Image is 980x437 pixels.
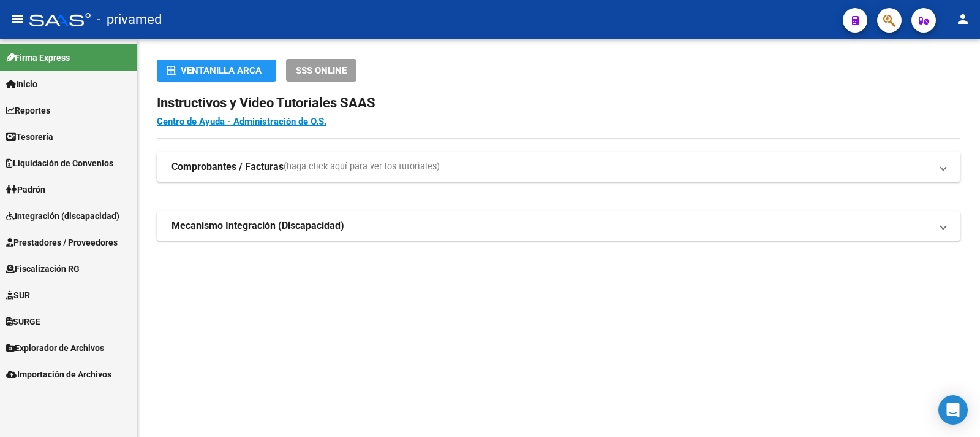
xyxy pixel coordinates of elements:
[157,60,276,82] button: Ventanilla ARCA
[10,12,24,26] mat-icon: menu
[6,51,70,64] span: Firma Express
[938,395,968,425] div: Open Intercom Messenger
[171,219,344,233] strong: Mecanismo Integración (Discapacidad)
[6,341,104,355] span: Explorador de Archivos
[157,152,960,182] mat-expansion-panel-header: Comprobantes / Facturas(haga click aquí para ver los tutoriales)
[284,160,440,174] span: (haga click aquí para ver los tutoriales)
[157,91,960,115] h2: Instructivos y Video Tutoriales SAAS
[6,209,119,223] span: Integración (discapacidad)
[167,60,266,82] div: Ventanilla ARCA
[6,157,113,170] span: Liquidación de Convenios
[6,368,111,381] span: Importación de Archivos
[157,116,326,127] a: Centro de Ayuda - Administración de O.S.
[97,6,162,33] span: - privamed
[6,130,53,144] span: Tesorería
[6,183,45,196] span: Padrón
[6,315,40,328] span: SURGE
[286,59,356,82] button: SSS ONLINE
[6,236,118,249] span: Prestadores / Proveedores
[6,262,80,276] span: Fiscalización RG
[296,65,347,76] span: SSS ONLINE
[956,12,970,26] mat-icon: person
[6,77,37,91] span: Inicio
[6,104,50,117] span: Reportes
[157,211,960,241] mat-expansion-panel-header: Mecanismo Integración (Discapacidad)
[6,288,30,302] span: SUR
[171,160,284,174] strong: Comprobantes / Facturas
